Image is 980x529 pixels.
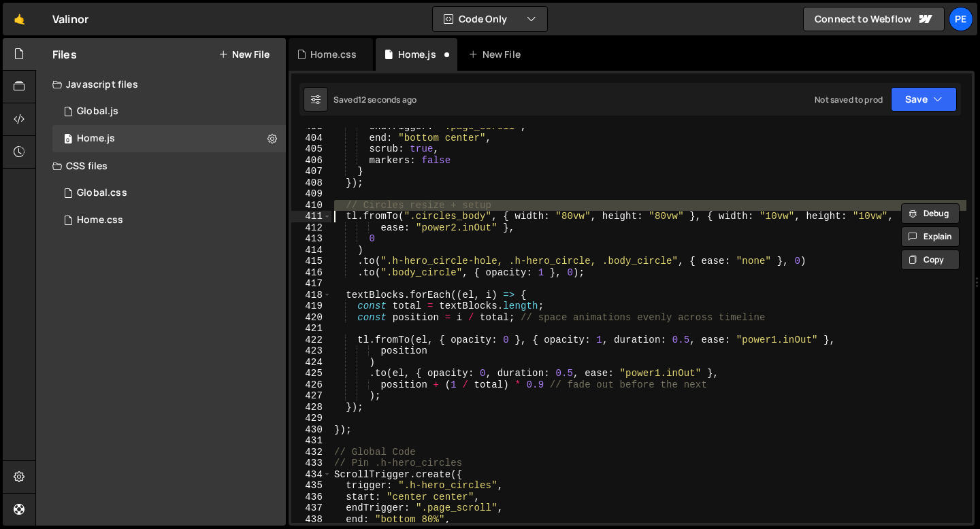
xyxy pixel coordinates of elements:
div: 419 [291,301,331,312]
span: 0 [64,135,72,146]
div: 428 [291,402,331,413]
div: 417 [291,278,331,290]
div: Home.css [77,214,123,226]
div: 16704/45653.js [52,98,286,125]
div: 435 [291,480,331,492]
button: Code Only [433,7,547,31]
div: 407 [291,166,331,177]
div: 416 [291,267,331,279]
div: New File [468,48,525,61]
div: 426 [291,379,331,391]
div: 406 [291,155,331,167]
div: 412 [291,222,331,234]
div: 405 [291,143,331,155]
div: 432 [291,447,331,458]
div: 12 seconds ago [358,94,416,105]
div: 424 [291,357,331,369]
div: 16704/45813.css [52,207,286,234]
h2: Files [52,47,77,62]
div: Not saved to prod [815,94,883,105]
div: 409 [291,188,331,200]
div: CSS files [36,152,286,180]
a: Pe [949,7,973,31]
div: 418 [291,290,331,301]
div: 423 [291,345,331,357]
div: 410 [291,200,331,211]
div: 436 [291,492,331,503]
div: Javascript files [36,71,286,98]
div: 438 [291,514,331,526]
div: 422 [291,335,331,346]
button: Debug [901,203,960,224]
button: Save [891,87,957,112]
div: Saved [333,94,416,105]
div: 421 [291,323,331,335]
div: 429 [291,413,331,424]
div: 404 [291,133,331,144]
div: 420 [291,312,331,324]
div: 425 [291,368,331,379]
div: Valinor [52,11,88,27]
div: Home.css [310,48,357,61]
button: Explain [901,226,960,247]
div: 413 [291,233,331,245]
div: 433 [291,458,331,469]
div: 411 [291,211,331,222]
div: 414 [291,245,331,256]
div: 430 [291,424,331,436]
div: 434 [291,469,331,481]
a: 🤙 [3,3,36,35]
div: 431 [291,435,331,447]
a: Connect to Webflow [803,7,945,31]
div: 16704/45678.css [52,180,286,207]
div: Global.css [77,187,127,199]
button: New File [218,49,269,60]
div: 16704/45652.js [52,125,286,152]
div: Home.js [398,48,436,61]
button: Copy [901,250,960,270]
div: 415 [291,256,331,267]
div: 427 [291,390,331,402]
div: Global.js [77,105,118,118]
div: 437 [291,502,331,514]
div: 408 [291,177,331,189]
div: Home.js [77,133,115,145]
